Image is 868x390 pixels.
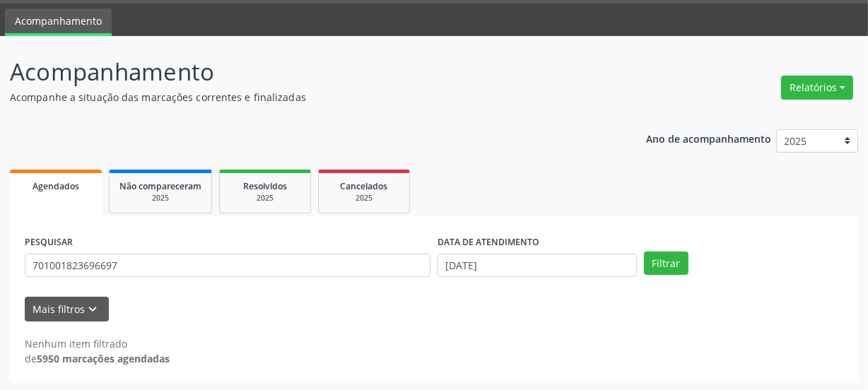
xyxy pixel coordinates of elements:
span: Agendados [33,180,79,192]
a: Acompanhamento [5,8,112,36]
p: Acompanhe a situação das marcações correntes e finalizadas [10,90,604,105]
span: Cancelados [341,180,388,192]
div: 2025 [119,193,201,203]
p: Ano de acompanhamento [646,129,771,147]
div: 2025 [329,193,399,203]
strong: 5950 marcações agendadas [37,352,170,365]
div: 2025 [230,193,300,203]
label: PESQUISAR [25,232,73,254]
div: Nenhum item filtrado [25,336,170,351]
button: Mais filtroskeyboard_arrow_down [25,297,109,321]
div: de [25,351,170,366]
input: Nome, CNS [25,254,430,278]
label: DATA DE ATENDIMENTO [438,232,539,254]
span: Resolvidos [243,180,287,192]
span: Não compareceram [119,180,201,192]
input: Selecione um intervalo [438,254,637,278]
p: Acompanhamento [10,54,604,90]
button: Filtrar [644,252,688,276]
button: Relatórios [781,76,853,100]
i: keyboard_arrow_down [86,302,101,317]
